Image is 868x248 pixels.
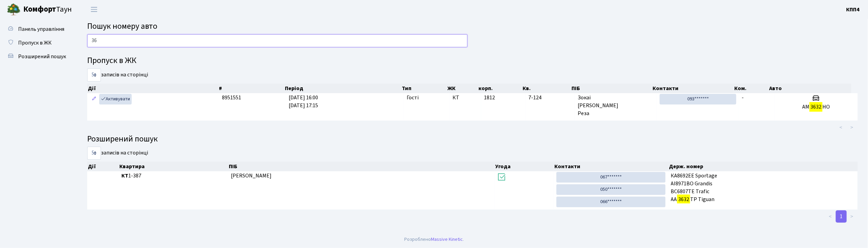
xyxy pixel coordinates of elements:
th: Контакти [652,84,734,93]
b: КТ [121,172,128,179]
span: Гості [407,94,419,102]
th: Ком. [734,84,769,93]
span: 1-387 [121,172,225,180]
th: Дії [87,162,119,171]
th: Контакти [554,162,669,171]
span: Панель управління [18,25,64,33]
th: # [218,84,284,93]
th: ЖК [447,84,478,93]
label: записів на сторінці [87,147,148,160]
b: Комфорт [23,4,56,15]
mark: 3632 [677,195,690,204]
span: Зокаі [PERSON_NAME] Реза [578,94,654,117]
span: Пошук номеру авто [87,20,157,32]
th: Авто [769,84,851,93]
span: КТ [452,94,478,102]
th: ПІБ [228,162,495,171]
th: ПІБ [571,84,652,93]
b: КПП4 [846,6,860,13]
span: 8951551 [222,94,241,101]
h5: АМ НО [777,104,855,110]
a: Редагувати [90,94,98,104]
span: КА8692ЕЕ Sportage АІ8971ВО Grandis ВС6807ТЕ Trafic АА ТР Tiguan [671,172,855,203]
th: Угода [495,162,554,171]
h4: Розширений пошук [87,134,858,144]
mark: 3632 [810,102,823,112]
button: Переключити навігацію [86,4,103,15]
select: записів на сторінці [87,147,101,160]
a: 1 [836,210,847,223]
th: Кв. [522,84,571,93]
span: 1812 [484,94,495,101]
th: Тип [401,84,447,93]
a: Розширений пошук [3,50,72,63]
span: [DATE] 16:00 [DATE] 17:15 [289,94,318,109]
span: Пропуск в ЖК [18,39,52,47]
th: корп. [478,84,522,93]
span: Розширений пошук [18,53,66,60]
a: Massive Kinetic [431,236,463,243]
th: Квартира [119,162,228,171]
th: Період [284,84,401,93]
select: записів на сторінці [87,69,101,82]
a: Пропуск в ЖК [3,36,72,50]
th: Дії [87,84,218,93]
a: Активувати [99,94,132,104]
a: Панель управління [3,22,72,36]
span: - [742,94,744,101]
span: Таун [23,4,72,15]
div: Розроблено . [404,236,464,243]
a: КПП4 [846,5,860,14]
input: Пошук [87,34,468,47]
img: logo.png [7,3,21,16]
h4: Пропуск в ЖК [87,56,858,66]
span: 7-124 [529,94,573,102]
span: [PERSON_NAME] [231,172,272,179]
th: Держ. номер [668,162,858,171]
label: записів на сторінці [87,69,148,82]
